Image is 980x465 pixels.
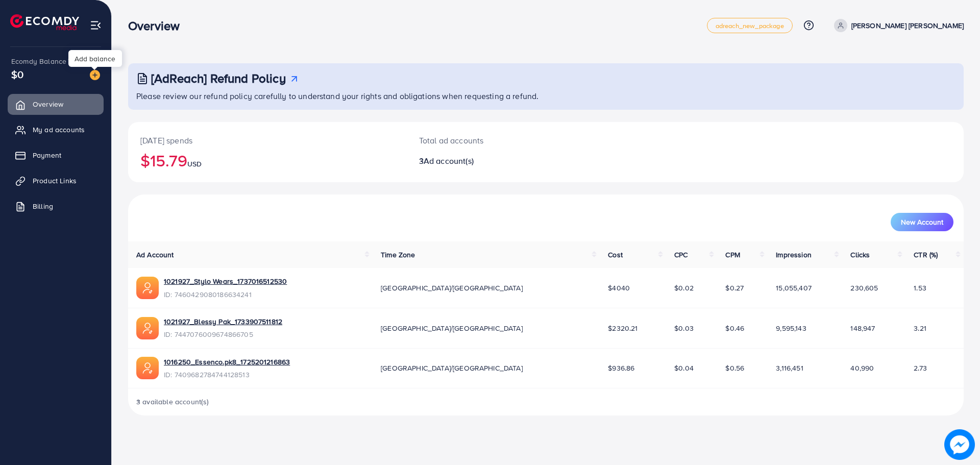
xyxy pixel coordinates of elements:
[8,145,104,165] a: Payment
[33,201,53,211] span: Billing
[136,90,958,102] p: Please review our refund policy carefully to understand your rights and obligations when requesti...
[381,323,523,333] span: [GEOGRAPHIC_DATA]/[GEOGRAPHIC_DATA]
[8,196,104,216] a: Billing
[187,159,202,169] span: USD
[850,323,875,333] span: 148,947
[11,56,66,66] span: Ecomdy Balance
[914,283,926,293] span: 1.53
[90,70,100,80] img: image
[8,94,104,114] a: Overview
[68,50,122,67] div: Add balance
[164,357,290,367] a: 1016250_Essenco.pk8_1725201216863
[776,283,812,293] span: 15,055,407
[8,170,104,191] a: Product Links
[128,18,188,33] h3: Overview
[164,329,282,339] span: ID: 7447076009674866705
[716,22,784,29] span: adreach_new_package
[381,250,415,260] span: Time Zone
[33,150,61,160] span: Payment
[776,250,812,260] span: Impression
[136,397,209,407] span: 3 available account(s)
[914,323,926,333] span: 3.21
[674,323,694,333] span: $0.03
[725,250,740,260] span: CPM
[674,250,688,260] span: CPC
[151,71,286,86] h3: [AdReach] Refund Policy
[164,370,290,380] span: ID: 7409682784744128513
[381,363,523,373] span: [GEOGRAPHIC_DATA]/[GEOGRAPHIC_DATA]
[850,363,874,373] span: 40,990
[33,99,63,109] span: Overview
[33,125,85,135] span: My ad accounts
[850,283,878,293] span: 230,605
[136,357,159,379] img: ic-ads-acc.e4c84228.svg
[424,155,474,166] span: Ad account(s)
[136,277,159,299] img: ic-ads-acc.e4c84228.svg
[608,250,623,260] span: Cost
[33,176,77,186] span: Product Links
[140,151,395,170] h2: $15.79
[608,323,638,333] span: $2320.21
[608,283,630,293] span: $4040
[164,289,287,300] span: ID: 7460429080186634241
[901,218,943,226] span: New Account
[725,283,744,293] span: $0.27
[164,276,287,286] a: 1021927_Stylo Wears_1737016512530
[944,429,975,460] img: image
[90,19,102,31] img: menu
[381,283,523,293] span: [GEOGRAPHIC_DATA]/[GEOGRAPHIC_DATA]
[776,363,803,373] span: 3,116,451
[830,19,964,32] a: [PERSON_NAME] [PERSON_NAME]
[136,317,159,339] img: ic-ads-acc.e4c84228.svg
[140,134,395,146] p: [DATE] spends
[136,250,174,260] span: Ad Account
[707,18,793,33] a: adreach_new_package
[8,119,104,140] a: My ad accounts
[11,67,23,82] span: $0
[725,323,744,333] span: $0.46
[674,363,694,373] span: $0.04
[419,134,603,146] p: Total ad accounts
[914,363,927,373] span: 2.73
[850,250,870,260] span: Clicks
[419,156,603,166] h2: 3
[891,213,953,231] button: New Account
[608,363,634,373] span: $936.86
[674,283,694,293] span: $0.02
[725,363,744,373] span: $0.56
[164,316,282,327] a: 1021927_Blessy Pak_1733907511812
[851,19,964,32] p: [PERSON_NAME] [PERSON_NAME]
[914,250,938,260] span: CTR (%)
[10,14,79,30] img: logo
[776,323,806,333] span: 9,595,143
